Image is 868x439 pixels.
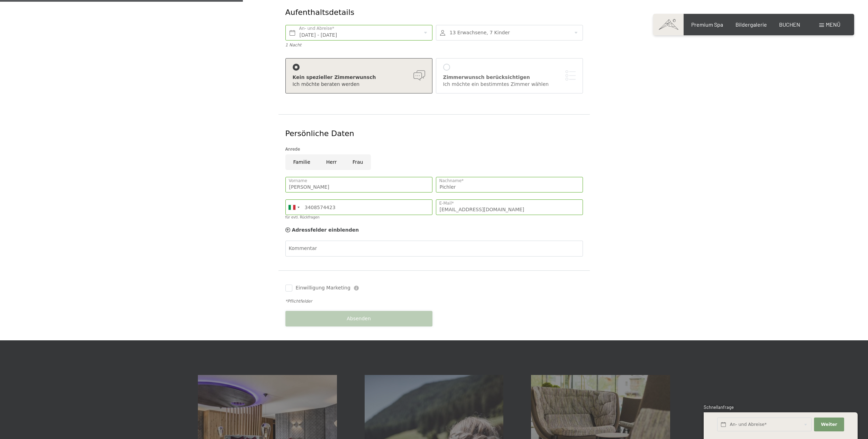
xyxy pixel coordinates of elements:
a: Premium Spa [691,21,723,28]
a: Bildergalerie [735,21,767,28]
span: Menü [826,21,840,28]
div: Italy (Italia): +39 [286,200,302,215]
span: Schnellanfrage [704,404,734,410]
div: Anrede [285,146,583,153]
div: 1 Nacht [285,42,432,48]
div: Zimmerwunsch berücksichtigen [443,74,576,81]
div: Kein spezieller Zimmerwunsch [293,74,425,81]
div: Ich möchte beraten werden [293,81,425,88]
div: Persönliche Daten [285,128,583,139]
label: für evtl. Rückfragen [285,215,320,219]
span: Adressfelder einblenden [292,227,359,233]
span: Einwilligung Marketing [296,285,350,292]
div: *Pflichtfelder [285,298,583,304]
a: BUCHEN [779,21,800,28]
button: Weiter [814,418,844,432]
input: 312 345 6789 [285,199,432,215]
span: Weiter [821,421,837,428]
div: Aufenthaltsdetails [285,7,533,18]
div: Ich möchte ein bestimmtes Zimmer wählen [443,81,576,88]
